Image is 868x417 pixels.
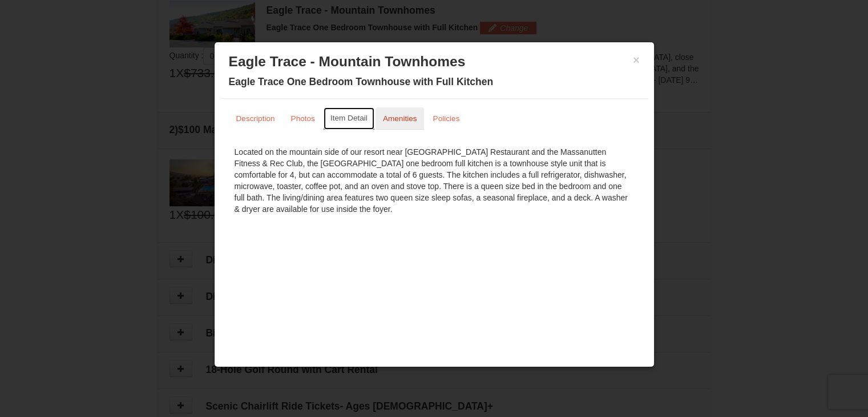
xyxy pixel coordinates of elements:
small: Amenities [383,114,417,123]
a: Amenities [376,107,425,130]
a: Policies [425,107,467,130]
h4: Eagle Trace One Bedroom Townhouse with Full Kitchen [229,76,640,87]
small: Photos [291,114,315,123]
h3: Eagle Trace - Mountain Townhomes [229,53,640,70]
small: Description [236,114,275,123]
a: Item Detail [324,107,374,130]
div: Located on the mountain side of our resort near [GEOGRAPHIC_DATA] Restaurant and the Massanutten ... [229,141,640,220]
small: Policies [433,114,459,123]
small: Item Detail [330,114,368,122]
button: × [633,54,640,66]
a: Description [229,107,282,130]
a: Photos [284,107,322,130]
